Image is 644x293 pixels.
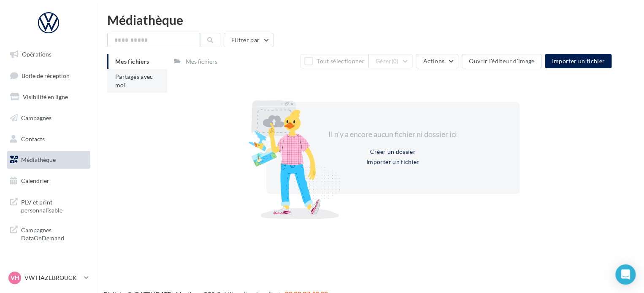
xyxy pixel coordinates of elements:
button: Filtrer par [224,33,273,47]
button: Tout sélectionner [300,54,368,68]
span: Contacts [21,135,45,142]
button: Ouvrir l'éditeur d'image [462,54,541,68]
span: Campagnes [21,114,51,121]
span: Médiathèque [21,156,56,163]
button: Importer un fichier [545,54,612,68]
a: Campagnes [5,109,92,127]
a: Opérations [5,46,92,63]
button: Gérer(0) [368,54,413,68]
a: Campagnes DataOnDemand [5,221,92,246]
span: PLV et print personnalisable [21,196,87,215]
div: Médiathèque [107,13,634,26]
button: Actions [416,54,458,68]
a: Boîte de réception [5,67,92,85]
div: Mes fichiers [186,57,217,66]
a: VH VW HAZEBROUCK [7,270,90,286]
span: Boîte de réception [22,72,70,79]
a: Calendrier [5,172,92,190]
span: Mes fichiers [115,58,149,65]
div: Open Intercom Messenger [615,264,636,285]
span: Il n'y a encore aucun fichier ni dossier ici [328,129,457,139]
span: Campagnes DataOnDemand [21,224,87,242]
span: Actions [423,57,444,65]
button: Créer un dossier [366,147,419,157]
p: VW HAZEBROUCK [24,274,81,282]
span: Calendrier [21,177,49,184]
span: Importer un fichier [552,57,605,65]
span: Opérations [22,51,51,58]
span: VH [11,274,19,282]
a: Médiathèque [5,151,92,169]
button: Importer un fichier [363,157,423,167]
span: Partagés avec moi [115,73,153,89]
a: Contacts [5,130,92,148]
a: Visibilité en ligne [5,88,92,106]
span: (0) [392,58,399,65]
a: PLV et print personnalisable [5,193,92,218]
span: Visibilité en ligne [23,93,68,100]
